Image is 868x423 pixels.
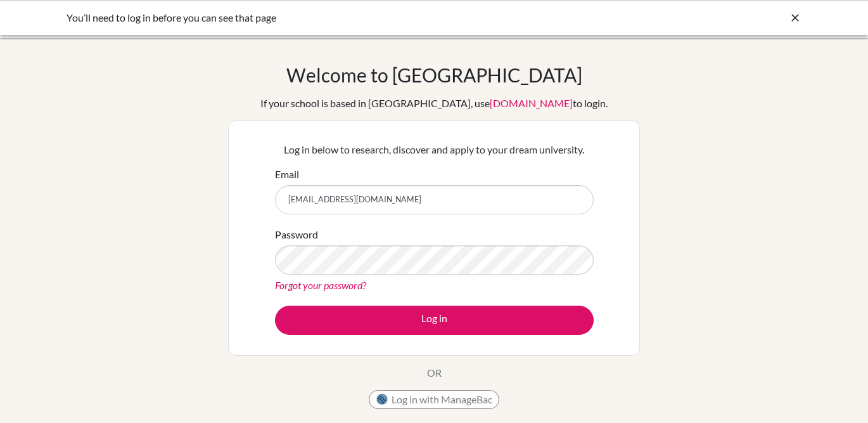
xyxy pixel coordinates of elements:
p: OR [427,365,442,381]
p: Log in below to research, discover and apply to your dream university. [275,142,594,157]
a: Forgot your password? [275,279,366,291]
h1: Welcome to [GEOGRAPHIC_DATA] [286,63,582,86]
a: [DOMAIN_NAME] [490,97,573,109]
label: Email [275,167,299,182]
button: Log in [275,306,594,335]
button: Log in with ManageBac [369,390,499,409]
div: If your school is based in [GEOGRAPHIC_DATA], use to login. [260,96,608,111]
label: Password [275,227,318,242]
div: You’ll need to log in before you can see that page [67,10,611,25]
